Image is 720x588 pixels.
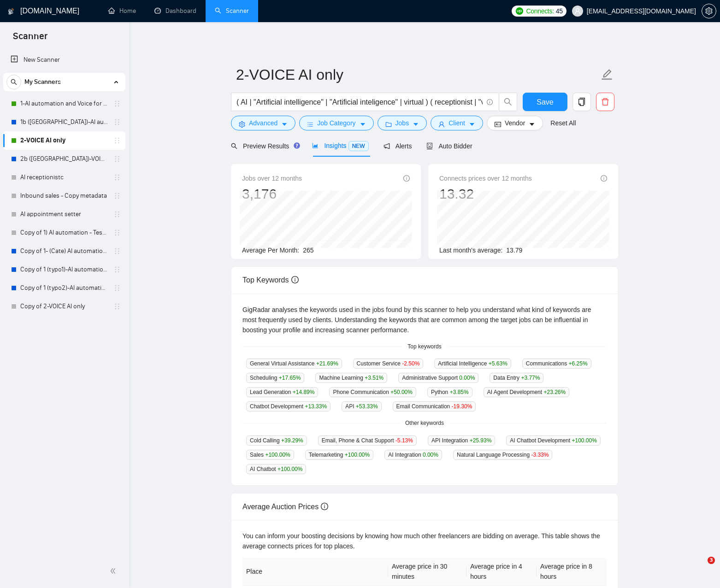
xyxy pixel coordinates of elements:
[113,137,121,144] span: holder
[506,435,600,446] span: AI Chatbot Development
[20,297,108,316] a: Copy of 2-VOICE AI only
[20,205,108,223] a: AI appointment setter
[521,375,540,381] span: +3.77 %
[239,121,245,128] span: setting
[449,118,465,128] span: Client
[450,389,469,395] span: +3.85 %
[601,69,613,81] span: edit
[236,63,599,86] input: Scanner name...
[113,229,121,236] span: holder
[246,435,307,446] span: Cold Calling
[246,373,304,383] span: Scheduling
[249,118,277,128] span: Advanced
[702,7,716,15] a: setting
[277,466,302,472] span: +100.00 %
[403,175,410,182] span: info-circle
[246,401,330,412] span: Chatbot Development
[242,494,607,520] div: Average Auction Prices
[20,113,108,131] a: 1b ([GEOGRAPHIC_DATA])-AI automation and Voice for CRM & Booking
[108,7,136,15] a: homeHome
[321,503,328,510] span: info-circle
[305,450,373,460] span: Telemarketing
[242,558,388,586] th: Place
[3,51,125,69] li: New Scanner
[531,452,549,458] span: -3.33 %
[348,141,369,151] span: NEW
[154,7,196,15] a: dashboardDashboard
[20,187,108,205] a: Inbound sales - Copy metadata
[395,118,409,128] span: Jobs
[113,303,121,310] span: holder
[113,155,121,163] span: holder
[246,450,294,460] span: Sales
[522,359,591,369] span: Communications
[20,242,108,260] a: Copy of 1- (Cate) AI automation and Voice for CRM & Booking (different categories)
[113,118,121,126] span: holder
[312,142,368,149] span: Insights
[365,375,384,381] span: +3.51 %
[572,437,596,444] span: +100.00 %
[20,260,108,279] a: Copy of 1 (typo1)-AI automation and Voice for CRM & Booking
[574,8,581,14] span: user
[293,141,301,150] div: Tooltip anchor
[550,118,576,128] a: Reset All
[428,435,495,446] span: API Integration
[470,437,492,444] span: +25.93 %
[489,360,508,367] span: +5.63 %
[3,73,125,316] li: My Scanners
[689,557,711,579] iframe: Intercom live chat
[601,175,607,182] span: info-circle
[523,93,567,111] button: Save
[307,121,313,128] span: bars
[299,116,373,130] button: barsJob Categorycaret-down
[434,359,511,369] span: Artificial Intelligence
[281,121,288,128] span: caret-down
[426,143,433,149] span: robot
[388,558,466,586] th: Average price in 30 minutes
[427,387,472,397] span: Python
[11,51,118,69] a: New Scanner
[318,435,417,446] span: Email, Phone & Chat Support
[6,29,55,49] span: Scanner
[439,247,502,254] span: Last month's average:
[265,452,290,458] span: +100.00 %
[393,401,476,412] span: Email Communication
[281,437,303,444] span: +39.29 %
[484,387,569,397] span: AI Agent Development
[315,373,387,383] span: Machine Learning
[329,387,416,397] span: Phone Communication
[573,98,590,106] span: copy
[423,452,438,458] span: 0.00 %
[556,6,563,16] span: 45
[385,121,392,128] span: folder
[431,116,483,130] button: userClientcaret-down
[543,389,566,395] span: +23.26 %
[231,143,237,149] span: search
[20,223,108,242] a: Copy of 1) AI automation - Testing something?
[459,375,475,381] span: 0.00 %
[400,419,449,428] span: Other keywords
[236,96,483,108] input: Search Freelance Jobs...
[246,464,306,474] span: AI Chatbot
[426,142,472,150] span: Auto Bidder
[384,143,390,149] span: notification
[413,121,419,128] span: caret-down
[516,7,523,15] img: upwork-logo.png
[596,93,614,111] button: delete
[113,100,121,107] span: holder
[469,121,475,128] span: caret-down
[499,93,517,111] button: search
[438,121,445,128] span: user
[317,118,355,128] span: Job Category
[395,437,413,444] span: -5.13 %
[572,93,591,111] button: copy
[487,99,493,105] span: info-circle
[242,185,302,203] div: 3,176
[453,450,552,460] span: Natural Language Processing
[353,359,424,369] span: Customer Service
[378,116,427,130] button: folderJobscaret-down
[495,121,501,128] span: idcard
[487,116,543,130] button: idcardVendorcaret-down
[505,118,525,128] span: Vendor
